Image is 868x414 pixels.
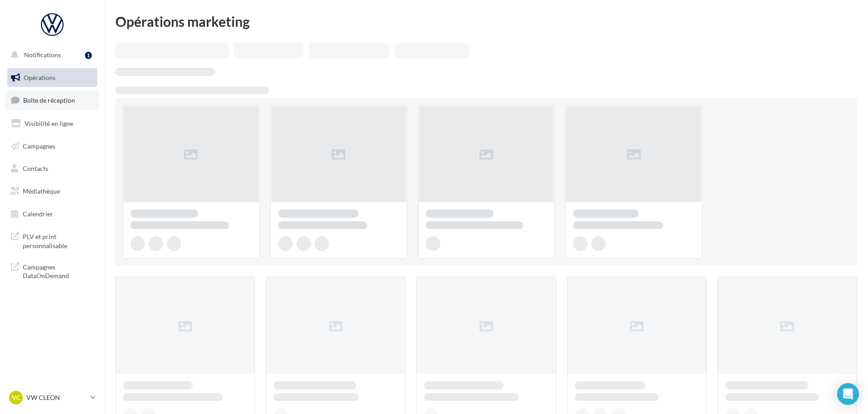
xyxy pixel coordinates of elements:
a: VC VW CLEON [7,389,97,406]
a: Visibilité en ligne [5,114,99,133]
a: PLV et print personnalisable [5,227,99,254]
span: Notifications [24,51,61,59]
span: Contacts [23,165,48,172]
span: PLV et print personnalisable [23,230,94,250]
span: Campagnes [23,142,55,150]
span: Opérations [24,74,55,81]
a: Calendrier [5,205,99,224]
span: VC [12,393,20,402]
span: Calendrier [23,210,53,218]
div: Opérations marketing [115,15,857,28]
span: Boîte de réception [23,96,75,104]
a: Campagnes [5,137,99,156]
a: Médiathèque [5,182,99,201]
div: 1 [85,52,92,59]
span: Visibilité en ligne [25,120,73,127]
a: Contacts [5,159,99,178]
a: Boîte de réception [5,90,99,110]
p: VW CLEON [26,393,87,402]
a: Campagnes DataOnDemand [5,257,99,284]
span: Campagnes DataOnDemand [23,261,94,280]
a: Opérations [5,68,99,87]
div: Open Intercom Messenger [837,383,859,405]
button: Notifications 1 [5,45,95,65]
span: Médiathèque [23,187,60,195]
